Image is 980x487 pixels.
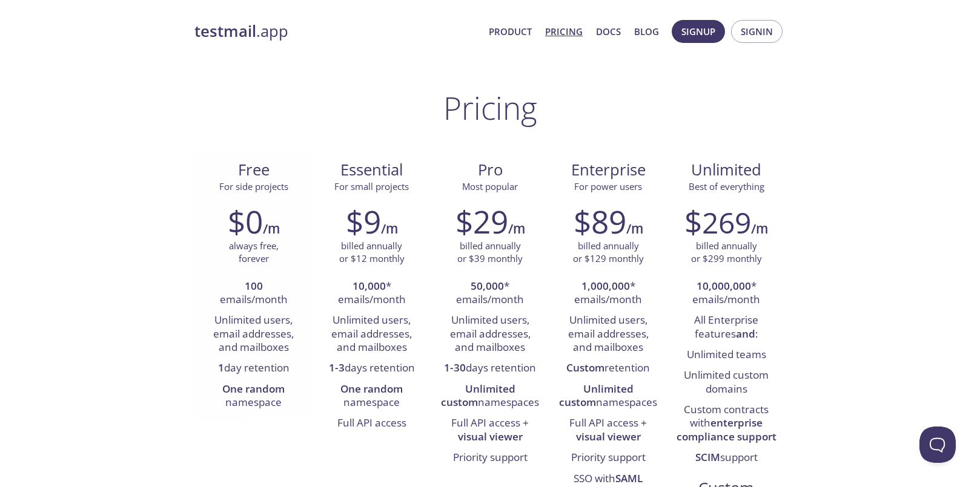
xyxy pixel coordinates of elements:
li: Unlimited users, email addresses, and mailboxes [322,310,422,358]
h6: /m [626,218,643,239]
h2: $89 [574,203,626,240]
li: Priority support [440,448,540,468]
a: Docs [596,24,621,39]
strong: 1,000,000 [581,279,630,293]
li: namespace [204,379,303,414]
li: Unlimited custom domains [677,365,776,400]
li: Unlimited teams [677,345,776,365]
strong: enterprise compliance support [677,416,776,443]
span: For side projects [219,180,288,192]
li: namespace [322,379,422,414]
li: Custom contracts with [677,400,776,448]
h6: /m [381,218,398,239]
h2: $ [684,203,751,240]
strong: and [736,327,755,341]
li: emails/month [204,276,303,311]
span: For small projects [334,180,409,192]
span: 269 [702,203,751,242]
li: day retention [204,358,303,379]
strong: SCIM [695,450,720,464]
li: days retention [440,358,540,379]
strong: Custom [566,361,604,374]
h6: /m [508,218,525,239]
a: Blog [634,24,659,39]
p: billed annually or $12 monthly [339,240,405,266]
li: All Enterprise features : [677,310,776,345]
li: namespaces [440,379,540,414]
strong: 1-30 [444,361,466,374]
strong: visual viewer [576,430,641,443]
span: Unlimited [691,159,761,180]
li: days retention [322,358,422,379]
strong: Unlimited custom [441,382,515,409]
strong: 100 [245,279,263,293]
li: * emails/month [440,276,540,311]
strong: testmail [194,21,256,42]
li: * emails/month [558,276,658,311]
span: Signin [741,24,773,39]
span: Signup [681,24,715,39]
strong: One random [340,382,403,396]
h6: /m [751,218,768,239]
span: Essential [322,160,421,180]
li: Full API access [322,413,422,434]
a: Pricing [545,24,583,39]
strong: 1 [218,361,224,374]
h2: $29 [455,203,508,240]
strong: 10,000 [353,279,386,293]
button: Signin [731,20,783,43]
p: always free, forever [229,240,279,266]
h6: /m [263,218,280,239]
h1: Pricing [443,90,537,126]
li: support [677,448,776,468]
li: Unlimited users, email addresses, and mailboxes [440,310,540,358]
strong: 1-3 [329,361,345,374]
li: retention [558,358,658,379]
strong: One random [222,382,285,396]
h2: $0 [228,203,263,240]
strong: Unlimited custom [559,382,634,409]
span: For power users [574,180,642,192]
li: Full API access + [558,413,658,448]
p: billed annually or $299 monthly [691,240,762,266]
span: Pro [440,160,539,180]
span: Enterprise [559,160,658,180]
span: Best of everything [689,180,764,192]
a: Product [489,24,532,39]
li: Unlimited users, email addresses, and mailboxes [558,310,658,358]
li: * emails/month [677,276,776,311]
button: Signup [672,20,725,43]
li: * emails/month [322,276,422,311]
li: Full API access + [440,413,540,448]
strong: 10,000,000 [697,279,751,293]
li: namespaces [558,379,658,414]
iframe: Help Scout Beacon - Open [919,427,956,463]
li: Unlimited users, email addresses, and mailboxes [204,310,303,358]
span: Free [204,160,303,180]
a: testmail.app [194,21,479,42]
span: Most popular [462,180,518,192]
p: billed annually or $129 monthly [573,240,644,266]
p: billed annually or $39 monthly [457,240,523,266]
strong: visual viewer [458,430,523,443]
li: Priority support [558,448,658,468]
h2: $9 [346,203,381,240]
strong: 50,000 [471,279,504,293]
